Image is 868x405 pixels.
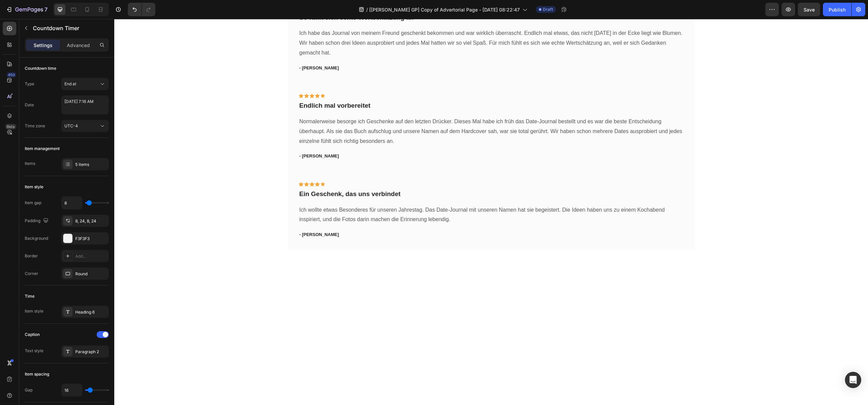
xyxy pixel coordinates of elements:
[62,197,82,209] input: Auto
[369,6,520,13] span: [[PERSON_NAME] GP] Copy of Advertorial Page - [DATE] 08:22:47
[25,161,35,167] div: Items
[185,212,569,219] p: - [PERSON_NAME]
[44,5,47,14] p: 7
[75,236,107,242] div: F3F3F3
[25,387,33,393] div: Gap
[25,146,60,152] div: Item management
[114,19,868,405] iframe: Design area
[829,6,846,13] div: Publish
[25,123,45,129] div: Time zone
[25,102,34,108] div: Date
[6,72,16,78] div: 450
[25,235,48,241] div: Background
[61,78,109,90] button: End at
[25,81,34,87] div: Type
[25,308,43,314] div: Item style
[75,162,107,168] div: 5 items
[25,184,43,190] div: Item style
[25,371,49,377] div: Item spacing
[25,216,50,226] div: Padding
[75,218,107,224] div: 8, 24, 8, 24
[798,3,820,16] button: Save
[75,309,107,315] div: Heading 6
[64,81,76,86] span: End at
[25,293,35,299] div: Time
[185,186,569,206] p: Ich wollte etwas Besonderes für unseren Jahrestag. Das Date-Journal mit unseren Namen hat sie beg...
[25,65,56,71] div: Countdown time
[33,24,106,32] p: Countdown Timer
[845,372,861,388] div: Open Intercom Messenger
[366,6,368,13] span: /
[25,253,38,259] div: Border
[5,124,16,129] div: Beta
[25,332,40,338] div: Caption
[75,253,107,259] div: Add...
[75,349,107,355] div: Paragraph 2
[34,42,53,49] p: Settings
[823,3,851,16] button: Publish
[185,171,569,179] p: Ein Geschenk, das uns verbindet
[543,6,553,13] span: Draft
[75,271,107,277] div: Round
[64,123,78,128] span: UTC-4
[185,83,569,91] p: Endlich mal vorbereitet
[67,42,90,49] p: Advanced
[185,98,569,127] p: Normalerweise besorge ich Geschenke auf den letzten Drücker. Dieses Mal habe ich früh das Date-Jo...
[128,3,155,16] div: Undo/Redo
[25,200,41,206] div: Item gap
[25,348,43,354] div: Text style
[3,3,51,16] button: 7
[61,120,109,132] button: UTC-4
[25,271,38,277] div: Corner
[804,7,815,13] span: Save
[185,134,569,141] p: - [PERSON_NAME]
[185,46,569,52] p: - [PERSON_NAME]
[62,384,82,396] input: Auto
